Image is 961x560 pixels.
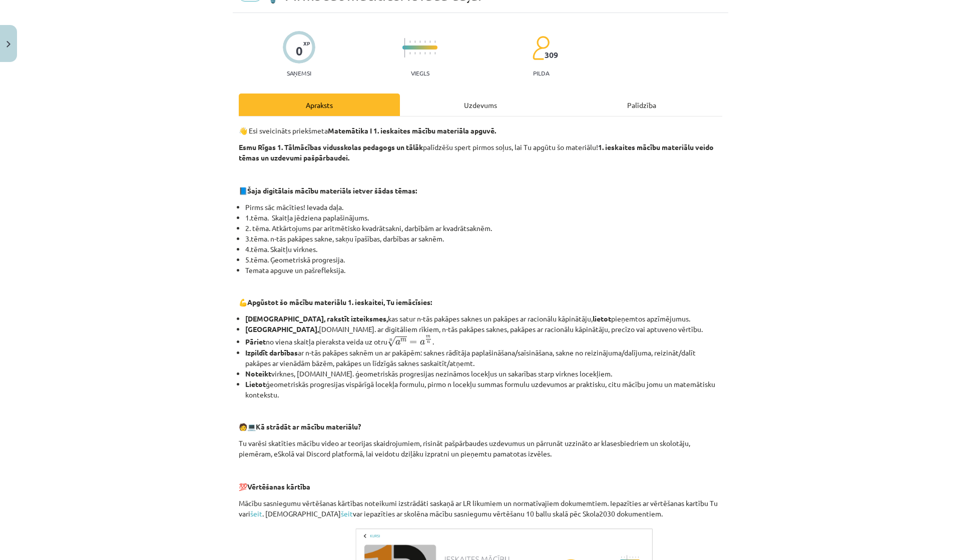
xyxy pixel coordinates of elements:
b: [GEOGRAPHIC_DATA], [245,324,319,333]
li: 3.tēma. n-tās pakāpes sakne, sakņu īpašības, darbības ar saknēm. [245,233,722,244]
div: 0 [296,44,303,58]
li: 2. tēma. Atkārtojums par aritmētisko kvadrātsakni, darbībām ar kvadrātsaknēm. [245,223,722,233]
span: √ [387,336,395,347]
span: m [426,335,430,338]
span: a [420,340,425,345]
b: Matemātika I 1. ieskaites mācību materiāla apguvē. [328,126,496,135]
strong: Šaja digitālais mācību materiāls ietver šādas tēmas: [247,186,417,195]
img: icon-short-line-57e1e144782c952c97e751825c79c345078a6d821885a25fce030b3d8c18986b.svg [409,40,410,43]
li: ģeometriskās progresijas vispārīgā locekļa formulu, pirmo n locekļu summas formulu uzdevumos ar p... [245,379,722,400]
p: pilda [533,69,549,76]
li: [DOMAIN_NAME]. ar digitāliem rīkiem, n-tās pakāpes saknes, pakāpes ar racionālu kāpinātāju, precī... [245,324,722,334]
b: Lietot [245,379,266,388]
a: šeit [250,509,262,518]
span: n [427,341,430,343]
li: 5.tēma. Ģeometriskā progresija. [245,254,722,265]
img: icon-short-line-57e1e144782c952c97e751825c79c345078a6d821885a25fce030b3d8c18986b.svg [424,52,425,54]
img: icon-short-line-57e1e144782c952c97e751825c79c345078a6d821885a25fce030b3d8c18986b.svg [429,52,430,54]
b: lietot [593,314,611,323]
b: Pāriet [245,337,266,346]
div: Palīdzība [561,93,722,116]
img: icon-short-line-57e1e144782c952c97e751825c79c345078a6d821885a25fce030b3d8c18986b.svg [434,52,435,54]
img: icon-close-lesson-0947bae3869378f0d4975bcd49f059093ad1ed9edebbc8119c70593378902aed.svg [7,41,11,47]
b: [DEMOGRAPHIC_DATA], rakstīt izteiksmes, [245,314,388,323]
img: icon-short-line-57e1e144782c952c97e751825c79c345078a6d821885a25fce030b3d8c18986b.svg [414,40,415,43]
img: icon-short-line-57e1e144782c952c97e751825c79c345078a6d821885a25fce030b3d8c18986b.svg [424,40,425,43]
b: Apgūstot šo mācību materiālu 1. ieskaitei, Tu iemācīsies: [247,297,432,306]
div: Uzdevums [400,93,561,116]
b: Esmu Rīgas 1. Tālmācības vidusskolas pedagogs un tālāk [239,142,423,151]
p: Viegls [411,69,429,76]
li: no viena skaitļa pieraksta veida uz otru . [245,334,722,347]
li: Pirms sāc mācīties! Ievada daļa. [245,202,722,212]
p: Saņemsi [283,69,315,76]
img: icon-long-line-d9ea69661e0d244f92f715978eff75569469978d946b2353a9bb055b3ed8787d.svg [404,38,405,57]
p: palīdzēšu spert pirmos soļus, lai Tu apgūtu šo materiālu! [239,142,722,163]
b: Noteikt [245,369,271,378]
p: 💪 [239,297,722,307]
b: Vērtēšanas kārtība [247,482,310,491]
li: ar n-tās pakāpes saknēm un ar pakāpēm: saknes rādītāja paplašināšana/saīsināšana, sakne no reizin... [245,347,722,368]
img: icon-short-line-57e1e144782c952c97e751825c79c345078a6d821885a25fce030b3d8c18986b.svg [429,40,430,43]
p: 💯 [239,481,722,492]
img: icon-short-line-57e1e144782c952c97e751825c79c345078a6d821885a25fce030b3d8c18986b.svg [434,40,435,43]
li: virknes, [DOMAIN_NAME]. ģeometriskās progresijas nezināmos locekļus un sakarības starp virknes lo... [245,368,722,379]
li: Temata apguve un pašrefleksija. [245,265,722,275]
p: 📘 [239,185,722,196]
p: Tu varēsi skatīties mācību video ar teorijas skaidrojumiem, risināt pašpārbaudes uzdevumus un pār... [239,438,722,459]
span: m [400,338,406,342]
span: 309 [545,50,558,59]
div: Apraksts [239,93,400,116]
b: Izpildīt darbības [245,348,298,357]
span: = [409,340,417,344]
li: kas satur n-tās pakāpes saknes un pakāpes ar racionālu kāpinātāju, pieņemtos apzīmējumus. [245,313,722,324]
li: 4.tēma. Skaitļu virknes. [245,244,722,254]
span: XP [303,40,310,46]
img: icon-short-line-57e1e144782c952c97e751825c79c345078a6d821885a25fce030b3d8c18986b.svg [414,52,415,54]
img: students-c634bb4e5e11cddfef0936a35e636f08e4e9abd3cc4e673bd6f9a4125e45ecb1.svg [532,35,550,60]
img: icon-short-line-57e1e144782c952c97e751825c79c345078a6d821885a25fce030b3d8c18986b.svg [419,40,420,43]
p: 👋 Esi sveicināts priekšmeta [239,125,722,136]
li: 1.tēma. Skaitļa jēdziena paplašinājums. [245,212,722,223]
p: Mācību sasniegumu vērtēšanas kārtības noteikumi izstrādāti saskaņā ar LR likumiem un normatīvajie... [239,498,722,519]
b: Kā strādāt ar mācību materiālu? [256,422,361,431]
a: šeit [341,509,353,518]
span: a [395,340,400,345]
img: icon-short-line-57e1e144782c952c97e751825c79c345078a6d821885a25fce030b3d8c18986b.svg [419,52,420,54]
img: icon-short-line-57e1e144782c952c97e751825c79c345078a6d821885a25fce030b3d8c18986b.svg [409,52,410,54]
p: 🧑 💻 [239,421,722,432]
